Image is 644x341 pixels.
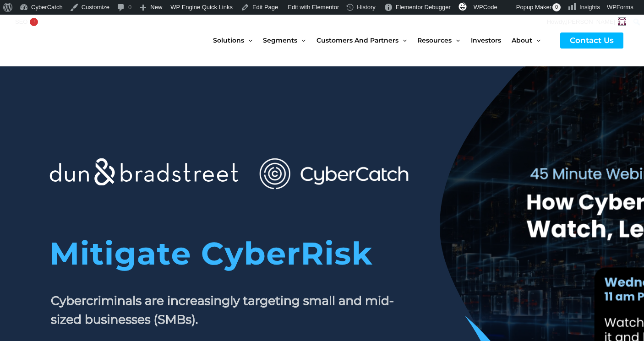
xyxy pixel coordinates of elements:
[532,21,540,60] span: Menu Toggle
[566,18,615,25] span: [PERSON_NAME]
[544,15,630,29] a: Howdy,
[244,21,252,60] span: Menu Toggle
[552,3,561,11] span: 0
[471,21,512,60] a: Investors
[30,18,38,26] div: !
[263,21,297,60] span: Segments
[297,21,306,60] span: Menu Toggle
[15,18,27,25] span: SEO
[458,2,467,11] img: svg+xml;base64,PHN2ZyB4bWxucz0iaHR0cDovL3d3dy53My5vcmcvMjAwMC9zdmciIHZpZXdCb3g9IjAgMCAzMiAzMiI+PG...
[512,21,532,60] span: About
[317,21,398,60] span: Customers and Partners
[452,21,460,60] span: Menu Toggle
[417,21,452,60] span: Resources
[560,32,623,49] a: Contact Us
[471,21,501,60] span: Investors
[213,21,551,60] nav: Site Navigation: New Main Menu
[16,22,126,60] img: CyberCatch
[398,21,407,60] span: Menu Toggle
[288,4,339,11] span: Edit with Elementor
[213,21,244,60] span: Solutions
